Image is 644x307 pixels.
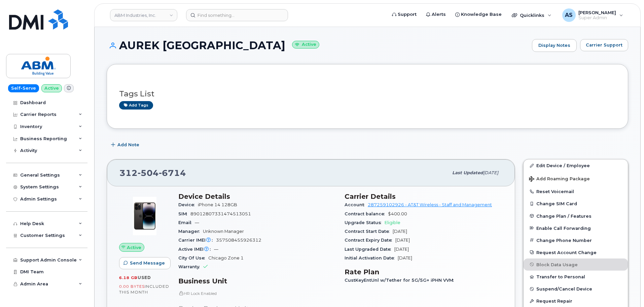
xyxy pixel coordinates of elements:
[388,211,407,216] span: $400.00
[107,139,145,151] button: Add Note
[452,170,483,175] span: Last updated
[203,229,244,234] span: Unknown Manager
[385,220,400,225] span: Eligible
[119,257,171,269] button: Send Message
[532,39,577,52] a: Display Notes
[345,238,395,243] span: Contract Expiry Date
[214,247,218,252] span: —
[524,246,628,258] button: Request Account Change
[524,197,628,210] button: Change SIM Card
[345,255,398,260] span: Initial Activation Date
[138,275,151,280] span: used
[580,39,628,51] button: Carrier Support
[159,168,186,178] span: 6714
[529,176,590,183] span: Add Roaming Package
[524,295,628,307] button: Request Repair
[119,90,616,98] h3: Tags List
[107,39,529,51] h1: AUREK [GEOGRAPHIC_DATA]
[345,220,385,225] span: Upgrade Status
[345,268,503,276] h3: Rate Plan
[586,42,622,48] span: Carrier Support
[208,255,244,260] span: Chicago Zone 1
[395,238,410,243] span: [DATE]
[119,275,138,280] span: 6.18 GB
[190,211,251,216] span: 89012807331474513051
[345,229,393,234] span: Contract Start Date
[178,211,190,216] span: SIM
[345,202,368,207] span: Account
[178,290,336,296] p: HR Lock Enabled
[345,192,503,201] h3: Carrier Details
[124,196,165,236] img: image20231002-3703462-njx0qo.jpeg
[536,213,592,218] span: Change Plan / Features
[345,211,388,216] span: Contract balance
[178,238,216,243] span: Carrier IMEI
[178,220,195,225] span: Email
[178,277,336,285] h3: Business Unit
[524,222,628,234] button: Enable Call Forwarding
[292,41,319,49] small: Active
[393,229,407,234] span: [DATE]
[536,225,591,231] span: Enable Call Forwarding
[524,172,628,185] button: Add Roaming Package
[345,278,457,283] span: CustKeyEntUnl w/Tether for 5G/5G+ iPHN VVM
[524,271,628,283] button: Transfer to Personal
[138,168,159,178] span: 504
[524,210,628,222] button: Change Plan / Features
[524,258,628,271] button: Block Data Usage
[368,202,492,207] a: 287259102926 - AT&T Wireless - Staff and Management
[178,255,208,260] span: City Of Use
[178,229,203,234] span: Manager
[178,247,214,252] span: Active IMEI
[216,238,261,243] span: 357508455926312
[524,159,628,172] a: Edit Device / Employee
[178,202,198,207] span: Device
[119,101,153,110] a: Add tags
[198,202,237,207] span: iPhone 14 128GB
[524,283,628,295] button: Suspend/Cancel Device
[117,142,139,148] span: Add Note
[130,260,165,266] span: Send Message
[394,247,409,252] span: [DATE]
[127,244,141,251] span: Active
[524,185,628,197] button: Reset Voicemail
[483,170,498,175] span: [DATE]
[398,255,412,260] span: [DATE]
[178,264,203,269] span: Warranty
[119,284,145,289] span: 0.00 Bytes
[345,247,394,252] span: Last Upgraded Date
[178,192,336,201] h3: Device Details
[536,286,592,291] span: Suspend/Cancel Device
[195,220,199,225] span: —
[524,234,628,246] button: Change Phone Number
[119,168,186,178] span: 312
